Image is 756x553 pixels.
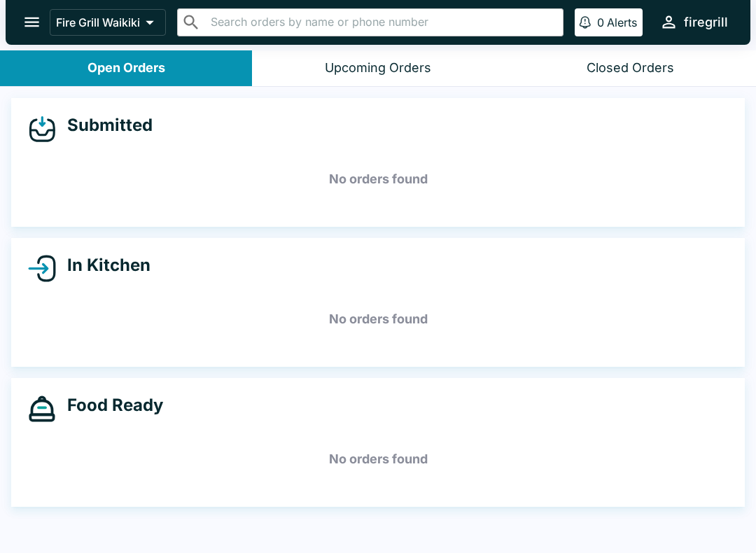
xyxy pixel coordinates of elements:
[597,15,604,29] p: 0
[654,7,734,37] button: firegrill
[587,60,674,76] div: Closed Orders
[28,434,728,484] h5: No orders found
[684,14,728,31] div: firegrill
[56,15,140,29] p: Fire Grill Waikiki
[325,60,431,76] div: Upcoming Orders
[50,9,166,36] button: Fire Grill Waikiki
[14,4,50,40] button: open drawer
[56,115,153,136] h4: Submitted
[87,60,165,76] div: Open Orders
[56,395,163,416] h4: Food Ready
[206,13,557,32] input: Search orders by name or phone number
[56,255,150,276] h4: In Kitchen
[28,154,728,204] h5: No orders found
[28,294,728,344] h5: No orders found
[607,15,637,29] p: Alerts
